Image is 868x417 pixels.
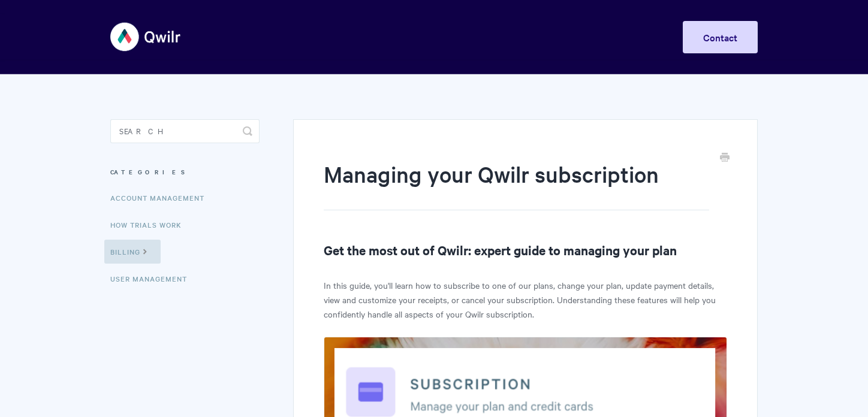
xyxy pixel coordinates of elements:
a: How Trials Work [110,213,191,237]
a: Account Management [110,186,213,210]
a: Billing [104,240,161,264]
a: Print this Article [720,152,730,165]
img: Qwilr Help Center [110,14,182,59]
a: Contact [683,21,758,53]
h1: Managing your Qwilr subscription [324,159,709,210]
strong: Get the most out of Qwilr: expert guide to managing your plan [324,241,677,258]
h3: Categories [110,161,260,183]
p: In this guide, you'll learn how to subscribe to one of our plans, change your plan, update paymen... [324,278,727,321]
input: Search [110,119,260,143]
a: User Management [110,267,196,291]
